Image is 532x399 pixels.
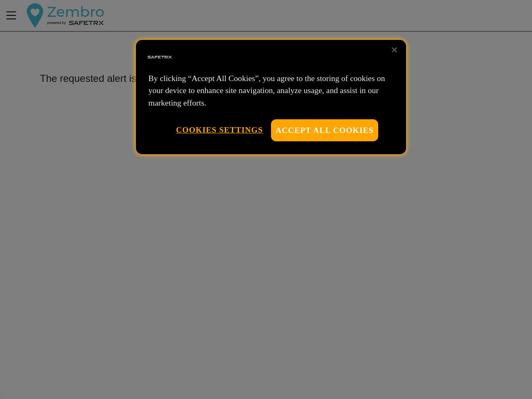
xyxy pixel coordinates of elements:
button: Cookies Settings [176,119,263,140]
div: Privacy [136,40,406,154]
button: Close [385,41,404,59]
p: By clicking “Accept All Cookies”, you agree to the storing of cookies on your device to enhance s... [148,72,394,109]
button: Accept All Cookies [271,119,378,141]
img: Safe Tracks [146,44,173,71]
